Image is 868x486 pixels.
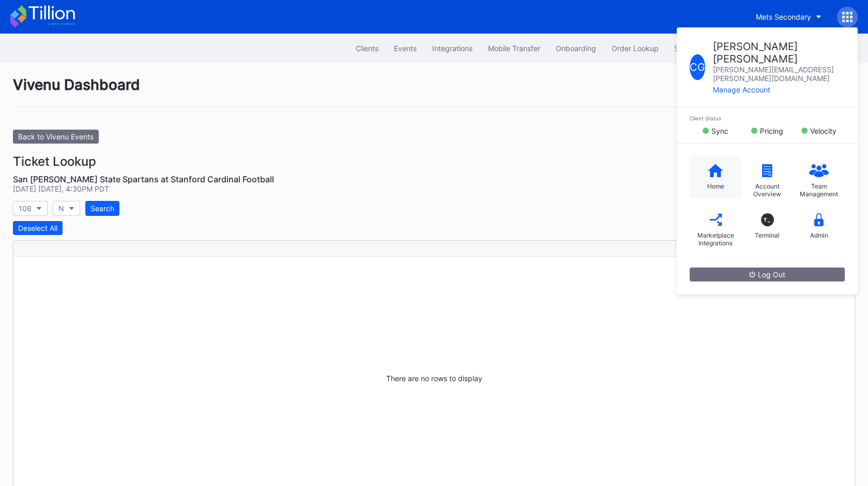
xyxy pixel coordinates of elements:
[13,221,63,235] button: Deselect All
[13,184,855,193] div: [DATE] [DATE], 4:30PM PDT
[713,85,845,94] div: Manage Account
[18,224,57,232] div: Deselect All
[18,132,94,141] div: Back to Vivenu Events
[747,182,788,198] div: Account Overview
[356,44,378,53] div: Clients
[424,39,480,58] button: Integrations
[690,268,845,281] button: Log Out
[432,44,473,53] div: Integrations
[13,174,855,184] div: San [PERSON_NAME] State Spartans at Stanford Cardinal Football
[90,204,114,213] div: Search
[798,182,840,198] div: Team Management
[13,76,855,107] div: Vivenu Dashboard
[480,39,548,58] button: Mobile Transfer
[749,270,785,279] div: Log Out
[760,127,783,135] div: Pricing
[53,201,80,216] button: N
[810,231,828,239] div: Admin
[13,201,48,216] button: 108
[612,44,659,53] div: Order Lookup
[488,44,540,53] div: Mobile Transfer
[707,182,724,190] div: Home
[604,39,666,58] button: Order Lookup
[748,7,829,26] button: Mets Secondary
[13,130,99,144] button: Back to Vivenu Events
[348,39,386,58] button: Clients
[755,231,780,239] div: Terminal
[713,40,845,65] div: [PERSON_NAME] [PERSON_NAME]
[713,65,845,83] div: [PERSON_NAME][EMAIL_ADDRESS][PERSON_NAME][DOMAIN_NAME]
[58,204,64,213] div: N
[556,44,596,53] div: Onboarding
[19,204,32,213] div: 108
[666,39,710,58] button: Seasons
[711,127,728,135] div: Sync
[690,54,705,80] div: C G
[695,231,736,247] div: Marketplace Integrations
[756,12,811,21] div: Mets Secondary
[690,115,845,121] div: Client Status
[810,127,836,135] div: Velocity
[85,201,119,216] button: Search
[548,39,604,58] button: Onboarding
[13,154,855,169] div: Ticket Lookup
[674,44,703,53] div: Seasons
[761,213,774,226] div: T_
[386,39,424,58] button: Events
[394,44,417,53] div: Events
